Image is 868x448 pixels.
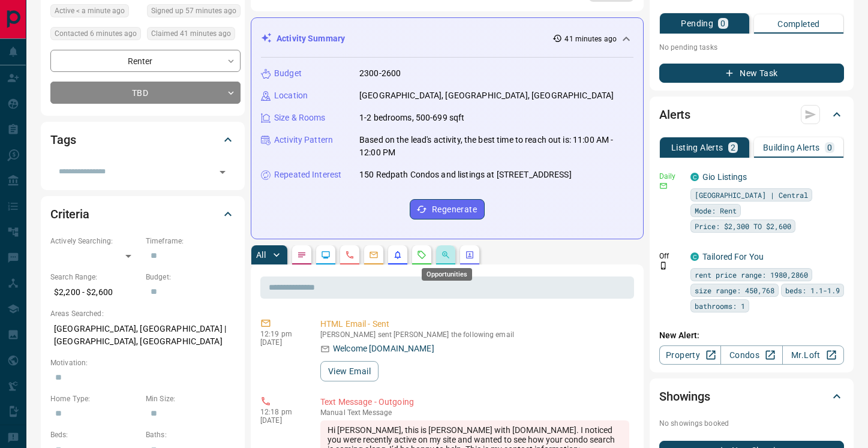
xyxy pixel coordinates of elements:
p: Text Message - Outgoing [320,396,629,408]
p: Building Alerts [763,143,820,152]
p: [GEOGRAPHIC_DATA], [GEOGRAPHIC_DATA] | [GEOGRAPHIC_DATA], [GEOGRAPHIC_DATA] [50,319,235,351]
svg: Lead Browsing Activity [321,250,331,260]
svg: Emails [369,250,379,260]
div: TBD [50,82,241,104]
span: bathrooms: 1 [695,300,745,312]
div: Alerts [659,100,844,129]
button: New Task [659,64,844,83]
div: condos.ca [690,173,699,181]
p: No showings booked [659,418,844,429]
p: Budget [274,67,302,80]
span: Signed up 57 minutes ago [151,5,236,17]
p: 2 [731,143,735,152]
p: No pending tasks [659,38,844,56]
a: Gio Listings [702,172,747,182]
span: size range: 450,768 [695,284,774,296]
svg: Listing Alerts [393,250,403,260]
p: Location [274,89,308,102]
h2: Criteria [50,205,89,224]
span: Price: $2,300 TO $2,600 [695,220,791,232]
svg: Calls [345,250,355,260]
svg: Agent Actions [465,250,474,260]
span: Claimed 41 minutes ago [151,28,231,40]
p: [DATE] [260,338,302,347]
p: Actively Searching: [50,236,140,246]
div: Renter [50,50,241,72]
p: Completed [777,20,820,28]
span: Active < a minute ago [55,5,125,17]
p: Home Type: [50,393,140,404]
p: HTML Email - Sent [320,318,629,330]
div: condos.ca [690,252,699,261]
div: Fri Aug 15 2025 [50,4,141,21]
p: 150 Redpath Condos and listings at [STREET_ADDRESS] [359,169,572,181]
button: Open [214,164,231,181]
p: Repeated Interest [274,169,341,181]
p: $2,200 - $2,600 [50,282,140,302]
p: Budget: [146,272,235,282]
div: Showings [659,382,844,411]
h2: Showings [659,387,710,406]
div: Fri Aug 15 2025 [147,27,241,44]
p: All [256,251,266,259]
div: Activity Summary41 minutes ago [261,28,633,50]
div: Opportunities [422,268,472,281]
span: beds: 1.1-1.9 [785,284,840,296]
a: Mr.Loft [782,345,844,365]
p: Daily [659,171,683,182]
h2: Tags [50,130,76,149]
p: Activity Pattern [274,134,333,146]
p: Welcome [DOMAIN_NAME] [333,342,434,355]
span: Mode: Rent [695,205,737,217]
span: [GEOGRAPHIC_DATA] | Central [695,189,808,201]
p: 2300-2600 [359,67,401,80]
a: Tailored For You [702,252,764,261]
p: Beds: [50,429,140,440]
div: Fri Aug 15 2025 [50,27,141,44]
p: [PERSON_NAME] sent [PERSON_NAME] the following email [320,330,629,339]
svg: Requests [417,250,427,260]
p: 41 minutes ago [564,34,617,44]
p: 0 [720,19,725,28]
div: Criteria [50,200,235,228]
span: rent price range: 1980,2860 [695,269,808,281]
h2: Alerts [659,105,690,124]
p: 12:19 pm [260,330,302,338]
a: Condos [720,345,782,365]
p: Based on the lead's activity, the best time to reach out is: 11:00 AM - 12:00 PM [359,134,633,159]
p: [DATE] [260,416,302,425]
button: Regenerate [410,199,485,220]
p: Activity Summary [277,32,345,45]
svg: Opportunities [441,250,450,260]
p: Size & Rooms [274,112,326,124]
p: 12:18 pm [260,408,302,416]
svg: Email [659,182,668,190]
p: Search Range: [50,272,140,282]
p: Areas Searched: [50,308,235,319]
div: Fri Aug 15 2025 [147,4,241,21]
p: Pending [681,19,713,28]
p: Timeframe: [146,236,235,246]
span: manual [320,408,346,417]
a: Property [659,345,721,365]
p: Off [659,251,683,261]
p: 0 [827,143,832,152]
p: Min Size: [146,393,235,404]
div: Tags [50,125,235,154]
p: New Alert: [659,329,844,342]
svg: Push Notification Only [659,261,668,270]
p: [GEOGRAPHIC_DATA], [GEOGRAPHIC_DATA], [GEOGRAPHIC_DATA] [359,89,614,102]
span: Contacted 6 minutes ago [55,28,137,40]
p: Listing Alerts [671,143,723,152]
button: View Email [320,361,379,381]
p: Motivation: [50,357,235,368]
p: Baths: [146,429,235,440]
p: 1-2 bedrooms, 500-699 sqft [359,112,464,124]
svg: Notes [297,250,307,260]
p: Text Message [320,408,629,417]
